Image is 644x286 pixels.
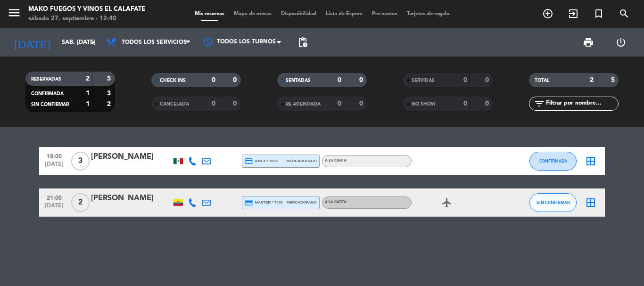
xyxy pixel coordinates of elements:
input: Filtrar por nombre... [545,98,618,109]
span: Todos los servicios [122,39,187,46]
span: A LA CARTA [325,200,347,204]
strong: 0 [485,77,491,83]
span: amex * 2004 [245,157,278,165]
div: [PERSON_NAME] [91,151,171,163]
i: airplanemode_active [441,197,453,208]
i: exit_to_app [568,8,579,19]
i: menu [7,6,21,20]
i: power_settings_new [615,37,627,48]
strong: 0 [212,77,215,83]
span: 18:00 [42,150,66,161]
span: mercadopago [287,158,317,164]
strong: 0 [338,100,341,107]
span: print [583,37,594,48]
strong: 0 [233,77,239,83]
span: CONFIRMADA [539,158,567,163]
i: border_all [585,155,596,167]
i: credit_card [245,198,253,207]
i: credit_card [245,157,253,165]
span: 2 [71,193,90,212]
span: CANCELADA [160,102,189,106]
span: RE AGENDADA [286,102,321,106]
strong: 2 [590,77,594,83]
i: arrow_drop_down [88,37,99,48]
span: [DATE] [42,203,66,213]
span: RESERVADAS [31,77,61,82]
strong: 3 [107,90,113,97]
span: 3 [71,152,90,171]
i: [DATE] [7,32,57,53]
strong: 0 [463,77,467,83]
span: Mis reservas [190,11,229,16]
strong: 1 [86,90,90,97]
i: border_all [585,197,596,208]
strong: 0 [338,77,341,83]
button: menu [7,6,21,23]
span: Tarjetas de regalo [402,11,454,16]
button: CONFIRMADA [529,152,577,171]
span: TOTAL [535,78,549,83]
i: turned_in_not [593,8,604,19]
span: SIN CONFIRMAR [537,200,570,205]
span: CHECK INS [160,78,186,83]
strong: 0 [212,100,215,107]
span: [DATE] [42,161,66,172]
i: filter_list [534,98,545,109]
i: add_circle_outline [542,8,553,19]
i: search [619,8,630,19]
strong: 5 [107,75,113,82]
strong: 0 [463,100,467,107]
div: [PERSON_NAME] [91,192,171,204]
strong: 0 [485,100,491,107]
strong: 0 [233,100,239,107]
strong: 2 [107,101,113,107]
div: LOG OUT [604,28,637,57]
span: SENTADAS [286,78,311,83]
strong: 0 [359,77,365,83]
span: Lista de Espera [321,11,367,16]
span: A LA CARTA [325,159,347,163]
span: Mapa de mesas [229,11,276,16]
span: CONFIRMADA [31,91,64,96]
strong: 1 [86,101,90,107]
strong: 0 [359,100,365,107]
span: mercadopago [287,199,317,205]
span: Disponibilidad [276,11,321,16]
span: 21:00 [42,192,66,203]
span: Pre-acceso [367,11,402,16]
span: NO SHOW [412,102,436,106]
span: master * 7006 [245,198,283,207]
span: SIN CONFIRMAR [31,102,69,107]
strong: 5 [611,77,617,83]
button: SIN CONFIRMAR [529,193,577,212]
span: pending_actions [297,37,308,48]
div: Mako Fuegos y Vinos El Calafate [28,5,145,14]
strong: 2 [86,75,90,82]
span: SERVIDAS [412,78,435,83]
div: sábado 27. septiembre - 12:40 [28,14,145,24]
